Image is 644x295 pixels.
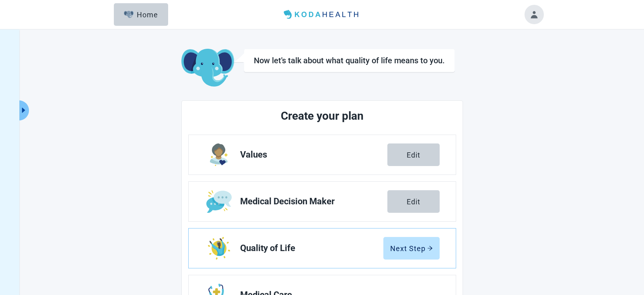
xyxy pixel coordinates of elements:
[383,237,440,260] button: Next Steparrow-right
[427,245,433,251] span: arrow-right
[181,49,234,87] img: Koda Elephant
[114,3,168,26] button: ElephantHome
[189,229,456,268] a: Edit Quality of Life section
[240,243,383,253] span: Quality of Life
[390,244,433,252] div: Next Step
[407,151,420,159] div: Edit
[240,150,387,160] span: Values
[387,143,440,166] button: Edit
[189,135,456,175] a: Edit Values section
[218,107,426,125] h2: Create your plan
[20,106,27,114] span: caret-right
[189,182,456,221] a: Edit Medical Decision Maker section
[254,56,445,65] h1: Now let's talk about what quality of life means to you.
[280,8,363,21] img: Koda Health
[124,11,134,18] img: Elephant
[407,197,420,206] div: Edit
[240,197,387,206] span: Medical Decision Maker
[124,10,158,19] div: Home
[525,5,544,24] button: Toggle account menu
[19,100,29,120] button: Expand menu
[387,190,440,213] button: Edit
